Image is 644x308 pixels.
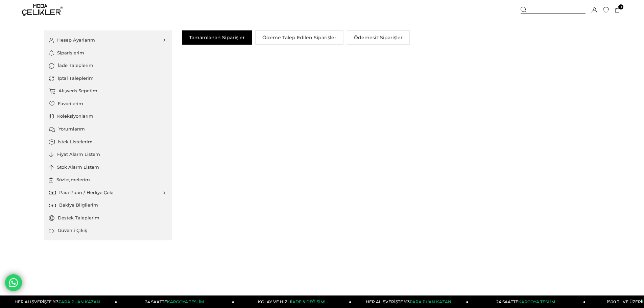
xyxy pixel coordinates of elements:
a: 24 SAATTEKARGOYA TESLİM [117,295,234,308]
a: HER ALIŞVERİŞTE %3PARA PUAN KAZAN [351,295,468,308]
a: Para Puan / Hediye Çeki [49,186,167,199]
a: Ödeme Talep Edilen Siparişler [255,30,343,45]
a: Yorumlarım [49,123,167,136]
a: Destek Taleplerim [49,212,167,224]
a: İstek Listelerim [49,136,167,148]
a: Bakiye Bilgilerim [49,199,167,212]
a: Fiyat Alarm Listem [49,148,167,161]
span: KARGOYA TESLİM [518,299,555,304]
a: Tamamlanan Siparişler [182,30,252,45]
span: KARGOYA TESLİM [167,299,204,304]
a: 0 [615,8,620,13]
span: 0 [618,4,623,9]
a: İptal Taleplerim [49,72,167,85]
a: Stok Alarm Listem [49,161,167,174]
a: Koleksiyonlarım [49,110,167,123]
a: Hesap Ayarlarım [49,34,167,47]
a: Ödemesiz Siparişler [347,30,410,45]
a: Siparişlerim [49,47,167,60]
a: İade Taleplerim [49,59,167,72]
a: KOLAY VE HIZLIİADE & DEĞİŞİM! [234,295,351,308]
img: logo [22,4,63,16]
span: İADE & DEĞİŞİM! [291,299,325,304]
span: PARA PUAN KAZAN [410,299,451,304]
a: Favorilerim [49,97,167,110]
a: 24 SAATTEKARGOYA TESLİM [469,295,586,308]
span: PARA PUAN KAZAN [58,299,100,304]
a: Güvenli Çıkış [49,224,167,237]
a: Alışveriş Sepetim [49,85,167,97]
a: Sözleşmelerim [49,173,167,186]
